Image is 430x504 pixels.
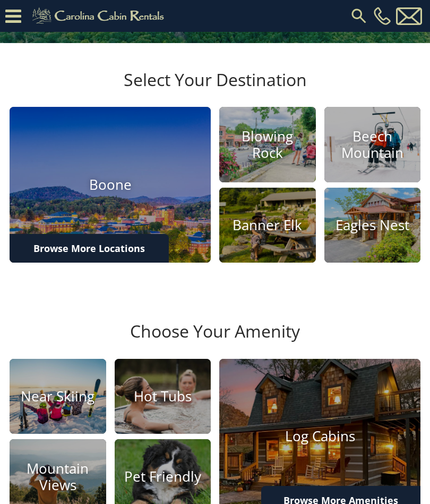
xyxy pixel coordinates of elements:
a: [PHONE_NUMBER] [371,7,393,25]
a: Banner Elk [219,188,316,263]
h4: Eagles Nest [324,217,421,233]
h3: Select Your Destination [8,70,422,107]
a: Browse More Locations [10,234,169,263]
a: Boone [10,107,211,263]
a: Beech Mountain [324,107,421,182]
h3: Choose Your Amenity [8,321,422,358]
a: Hot Tubs [115,359,211,434]
h4: Blowing Rock [219,128,316,161]
h4: Boone [10,177,211,193]
h4: Near Skiing [10,388,106,405]
img: Khaki-logo.png [27,5,173,27]
h4: Log Cabins [219,429,420,445]
h4: Hot Tubs [115,388,211,405]
img: search-regular.svg [349,6,368,26]
h4: Beech Mountain [324,128,421,161]
a: Near Skiing [10,359,106,434]
a: Blowing Rock [219,107,316,182]
a: Eagles Nest [324,188,421,263]
h4: Banner Elk [219,217,316,233]
h4: Mountain Views [10,460,106,493]
h4: Pet Friendly [115,468,211,485]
